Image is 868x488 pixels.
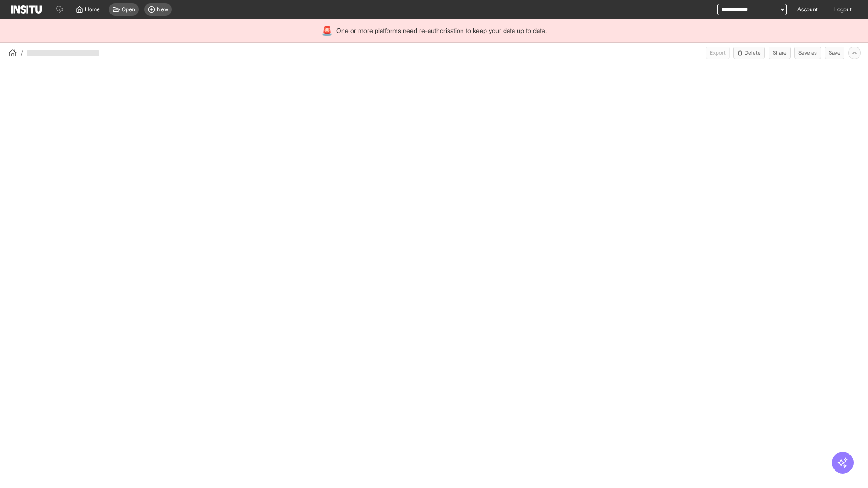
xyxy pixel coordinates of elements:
[321,24,333,37] div: 🚨
[122,6,135,13] span: Open
[733,47,765,59] button: Delete
[769,47,791,59] button: Share
[157,6,168,13] span: New
[85,6,100,13] span: Home
[11,5,42,14] img: Logo
[21,48,23,57] span: /
[706,47,730,59] span: Can currently only export from Insights reports.
[794,47,821,59] button: Save as
[336,26,547,35] span: One or more platforms need re-authorisation to keep your data up to date.
[7,47,23,58] button: /
[825,47,844,59] button: Save
[706,47,730,59] button: Export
